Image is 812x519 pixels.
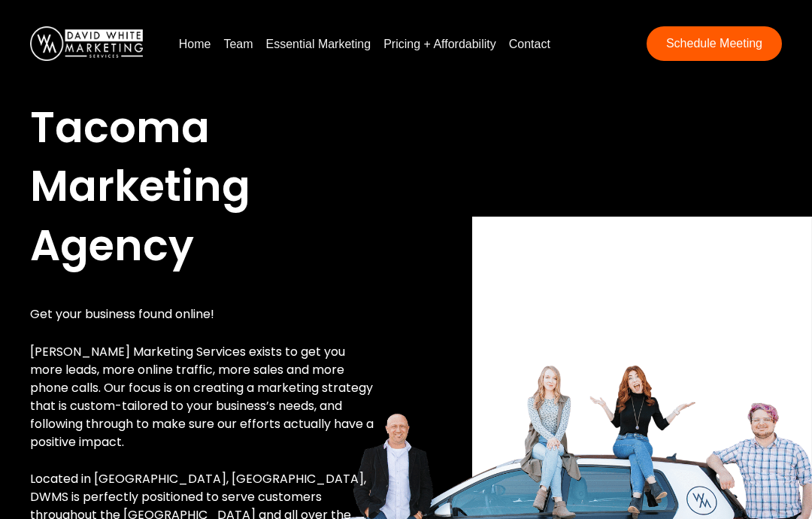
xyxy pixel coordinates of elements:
[30,26,143,60] img: DavidWhite-Marketing-Logo
[260,32,377,56] a: Essential Marketing
[647,26,782,61] a: Schedule Meeting
[173,32,595,56] nav: Menu
[666,37,762,50] span: Schedule Meeting
[30,305,375,323] p: Get your business found online!
[217,32,259,56] a: Team
[173,32,217,56] a: Home
[30,36,143,49] a: DavidWhite-Marketing-Logo
[30,98,250,275] span: Tacoma Marketing Agency
[503,32,556,56] a: Contact
[30,343,375,451] p: [PERSON_NAME] Marketing Services exists to get you more leads, more online traffic, more sales an...
[377,32,502,56] a: Pricing + Affordability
